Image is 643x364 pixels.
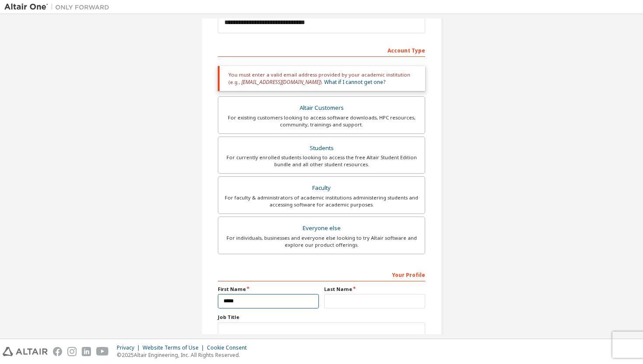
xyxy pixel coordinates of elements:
img: altair_logo.svg [3,347,48,356]
div: Account Type [218,43,425,57]
img: facebook.svg [53,347,62,356]
label: First Name [218,286,319,293]
img: linkedin.svg [82,347,91,356]
img: youtube.svg [96,347,109,356]
div: Students [224,142,419,154]
div: Faculty [224,182,419,194]
div: For individuals, businesses and everyone else looking to try Altair software and explore our prod... [224,234,419,248]
div: Privacy [117,344,143,351]
p: © 2025 Altair Engineering, Inc. All Rights Reserved. [117,351,252,359]
label: Job Title [218,314,425,321]
div: Everyone else [224,222,419,234]
div: For existing customers looking to access software downloads, HPC resources, community, trainings ... [224,114,419,128]
div: Your Profile [218,267,425,281]
div: Altair Customers [224,102,419,114]
div: For faculty & administrators of academic institutions administering students and accessing softwa... [224,194,419,208]
label: Last Name [324,286,425,293]
a: What if I cannot get one? [324,78,385,86]
div: Cookie Consent [207,344,252,351]
span: [EMAIL_ADDRESS][DOMAIN_NAME] [241,78,320,86]
div: For currently enrolled students looking to access the free Altair Student Edition bundle and all ... [224,154,419,168]
img: Altair One [4,3,114,11]
div: Website Terms of Use [143,344,207,351]
div: You must enter a valid email address provided by your academic institution (e.g., ). [218,66,425,91]
img: instagram.svg [67,347,77,356]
